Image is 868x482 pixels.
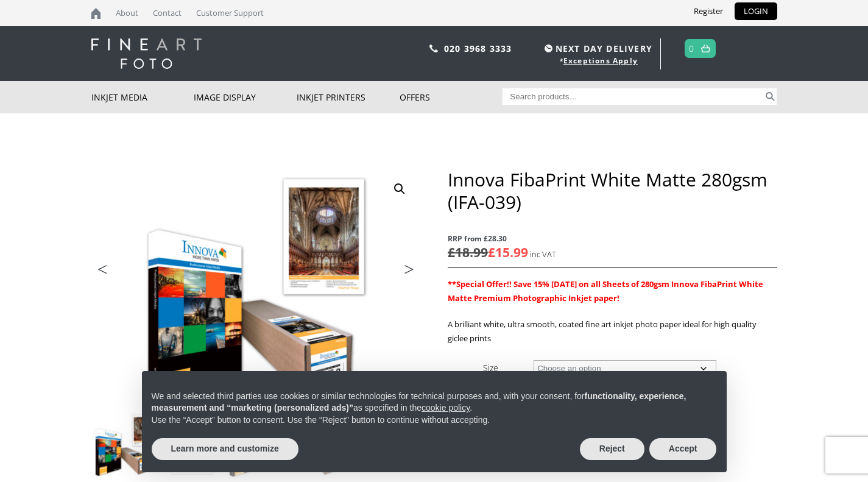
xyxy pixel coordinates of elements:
img: logo-white.svg [91,38,202,69]
strong: functionality, experience, measurement and “marketing (personalized ads)” [152,391,686,413]
h1: Innova FibaPrint White Matte 280gsm (IFA-039) [448,168,777,213]
a: Image Display [194,81,297,113]
p: A brilliant white, ultra smooth, coated fine art inkjet photo paper ideal for high quality giclee... [448,317,777,346]
bdi: 15.99 [488,244,528,261]
bdi: 18.99 [448,244,488,261]
a: View full-screen image gallery [389,178,411,200]
img: time.svg [545,44,552,52]
a: 020 3968 3333 [444,43,512,54]
a: LOGIN [735,2,777,20]
a: Inkjet Printers [297,81,400,113]
span: £ [488,244,495,261]
input: Search products… [503,88,763,105]
a: 0 [689,40,694,57]
img: phone.svg [429,44,438,52]
span: £ [448,244,455,261]
img: Innova FibaPrint White Matte 280gsm (IFA-039) [91,168,420,411]
span: NEXT DAY DELIVERY [542,41,652,55]
a: Exceptions Apply [563,55,638,66]
img: Innova FibaPrint White Matte 280gsm (IFA-039) [92,412,158,478]
span: RRP from £28.30 [448,232,777,246]
span: **Special Offer!! Save 15% [DATE] on all Sheets of 280gsm Innova FibaPrint White Matte Premium Ph... [448,278,763,303]
img: basket.svg [701,44,710,52]
p: We and selected third parties use cookies or similar technologies for technical purposes and, wit... [152,391,717,414]
button: Learn more and customize [152,438,298,460]
button: Accept [649,438,717,460]
button: Reject [580,438,644,460]
a: cookie policy [422,403,470,413]
a: Register [685,2,732,20]
a: Offers [400,81,503,113]
button: Search [763,88,777,105]
p: Use the “Accept” button to consent. Use the “Reject” button to continue without accepting. [152,414,717,427]
div: Notice [132,361,736,482]
a: Inkjet Media [91,81,194,113]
